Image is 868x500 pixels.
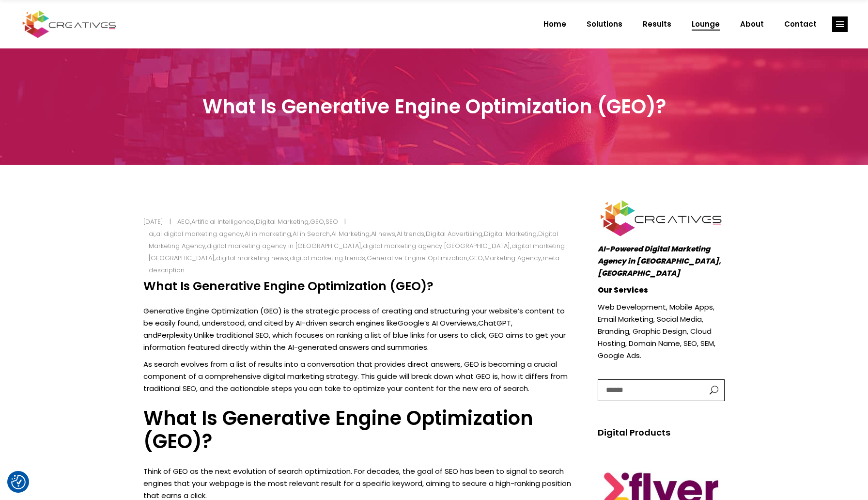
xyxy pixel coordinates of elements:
[692,12,720,37] span: Lounge
[484,229,537,238] a: Digital Marketing
[191,217,254,226] a: Artificial Intelligence
[598,199,725,238] img: Creatives | What Is Generative Engine Optimization (GEO)?
[245,229,291,238] a: AI in marketing
[598,244,721,278] em: AI-Powered Digital Marketing Agency in [GEOGRAPHIC_DATA], [GEOGRAPHIC_DATA]
[256,217,309,226] a: Digital Marketing
[587,12,622,37] span: Solutions
[682,12,730,37] a: Lounge
[643,12,671,37] span: Results
[832,16,848,32] a: link
[397,229,424,238] a: AI trends
[143,95,725,118] h3: What Is Generative Engine Optimization (GEO)?
[598,301,725,361] p: Web Development, Mobile Apps, Email Marketing, Social Media, Branding, Graphic Design, Cloud Host...
[157,330,194,340] a: Perplexity.
[293,229,330,238] a: AI in Search
[533,12,576,37] a: Home
[478,318,511,328] a: ChatGPT
[310,217,324,226] a: GEO
[143,305,573,353] p: Generative Engine Optimization (GEO) is the strategic process of creating and structuring your we...
[543,12,566,37] span: Home
[784,12,817,37] span: Contact
[426,229,482,238] a: Digital Advertising
[172,216,345,228] div: , , , ,
[469,253,483,263] a: GEO
[325,217,338,226] a: SEO
[367,253,467,263] a: Generative Engine Optimization
[143,217,163,226] a: [DATE]
[143,279,573,294] h4: What Is Generative Engine Optimization (GEO)?
[143,406,573,453] h3: What Is Generative Engine Optimization (GEO)?
[484,253,541,263] a: Marketing Agency
[156,229,243,238] a: ai digital marketing agency
[700,380,724,401] button: button
[11,475,26,489] button: Consent Preferences
[576,12,633,37] a: Solutions
[598,285,648,295] strong: Our Services
[740,12,764,37] span: About
[633,12,682,37] a: Results
[598,426,725,439] h5: Digital Products
[149,228,567,276] div: , , , , , , , , , , , , , , , , , ,
[730,12,774,37] a: About
[11,475,26,489] img: Revisit consent button
[149,229,155,238] a: ai
[774,12,827,37] a: Contact
[398,318,477,328] a: Google’s AI Overviews
[143,358,573,394] p: As search evolves from a list of results into a conversation that provides direct answers, GEO is...
[216,253,288,263] a: digital marketing news
[363,241,510,250] a: digital marketing agency [GEOGRAPHIC_DATA]
[20,9,118,39] img: Creatives
[331,229,370,238] a: AI Marketing
[207,241,361,250] a: digital marketing agency in [GEOGRAPHIC_DATA]
[177,217,190,226] a: AEO
[371,229,395,238] a: AI news
[290,253,365,263] a: digital marketing trends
